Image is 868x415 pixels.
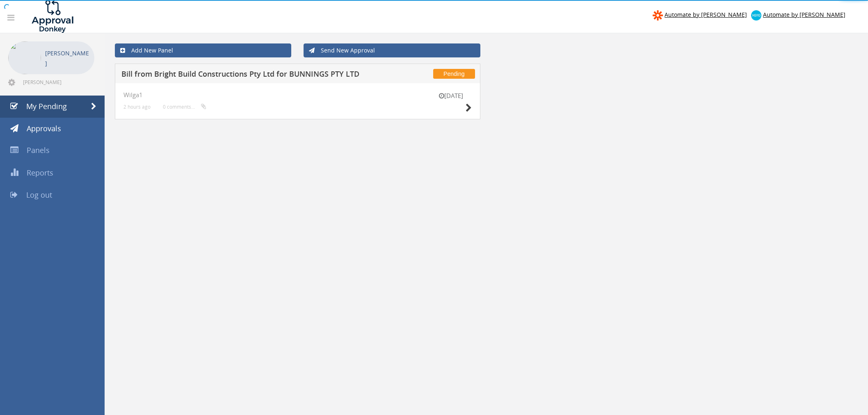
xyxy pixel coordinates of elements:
[27,145,50,155] span: Panels
[115,43,291,57] a: Add New Panel
[26,101,67,111] span: My Pending
[763,11,845,18] span: Automate by [PERSON_NAME]
[653,10,663,21] img: zapier-logomark.png
[123,104,151,110] small: 2 hours ago
[304,43,480,57] a: Send New Approval
[23,79,93,85] span: [PERSON_NAME][EMAIL_ADDRESS][DOMAIN_NAME]
[45,48,90,68] p: [PERSON_NAME]
[163,104,206,110] small: 0 comments...
[665,11,747,18] span: Automate by [PERSON_NAME]
[431,91,472,100] small: [DATE]
[27,168,53,178] span: Reports
[27,123,61,133] span: Approvals
[121,70,368,80] h5: Bill from Bright Build Constructions Pty Ltd for BUNNINGS PTY LTD
[26,190,52,200] span: Log out
[433,69,475,79] span: Pending
[123,91,472,98] h4: Wilga1
[751,10,761,21] img: xero-logo.png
